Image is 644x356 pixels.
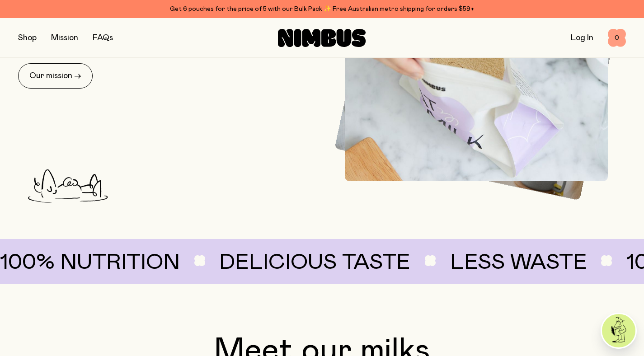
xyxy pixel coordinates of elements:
[450,252,626,273] span: Less Waste
[608,29,626,47] button: 0
[602,314,635,347] img: agent
[219,252,450,273] span: Delicious taste
[93,34,113,42] a: FAQs
[51,34,78,42] a: Mission
[571,34,593,42] a: Log In
[18,63,93,89] a: Our mission →
[18,4,626,14] div: Get 6 pouches for the price of 5 with our Bulk Pack ✨ Free Australian metro shipping for orders $59+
